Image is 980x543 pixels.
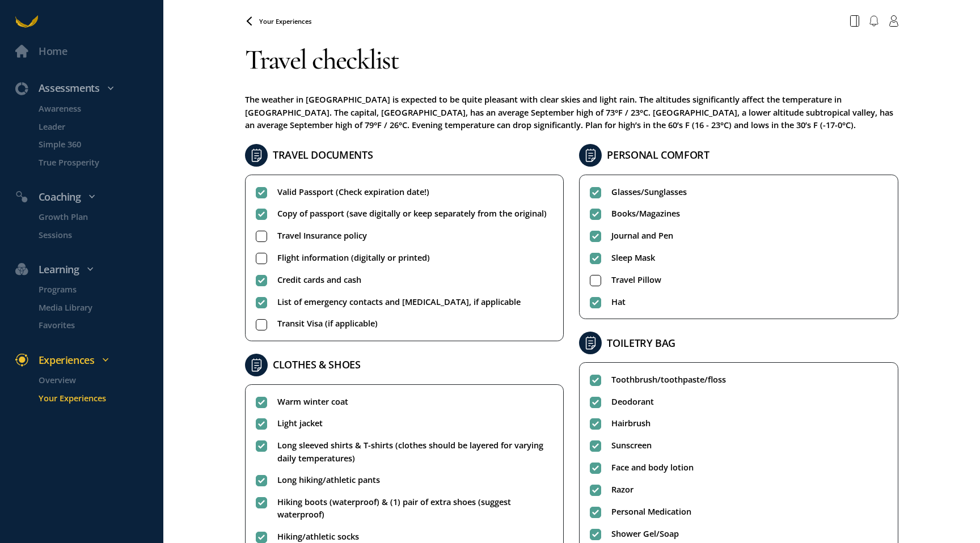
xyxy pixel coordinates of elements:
[23,210,163,223] a: Growth Plan
[23,138,163,151] a: Simple 360
[611,461,694,474] span: Face and body lotion
[277,317,378,330] span: Transit Visa (if applicable)
[23,319,163,332] a: Favorites
[39,374,161,387] p: Overview
[611,273,661,286] span: Travel Pillow
[8,261,168,278] div: Learning
[39,210,161,223] p: Growth Plan
[607,335,675,351] h2: TOILETRY BAG
[277,417,323,430] span: Light jacket
[611,505,691,518] span: Personal Medication
[611,395,654,408] span: Deodorant
[23,120,163,133] a: Leader
[23,102,163,115] a: Awareness
[277,530,359,543] span: Hiking/athletic socks
[277,473,380,486] span: Long hiking/athletic pants
[245,32,898,88] h1: Travel checklist
[8,352,168,368] div: Experiences
[277,395,348,408] span: Warm winter coat
[39,319,161,332] p: Favorites
[611,527,679,540] span: Shower Gel/Soap
[611,207,680,220] span: Books/Magazines
[277,273,361,286] span: Credit cards and cash
[611,373,726,386] span: Toothbrush/toothpaste/floss
[277,207,547,220] span: Copy of passport (save digitally or keep separately from the original)
[277,295,521,308] span: List of emergency contacts and [MEDICAL_DATA], if applicable
[23,228,163,241] a: Sessions
[8,189,168,205] div: Coaching
[277,251,430,264] span: Flight information (digitally or printed)
[277,495,553,521] span: Hiking boots (waterproof) & (1) pair of extra shoes (suggest waterproof)
[8,80,168,96] div: Assessments
[277,185,429,198] span: Valid Passport (Check expiration date!)
[607,147,709,163] h2: PERSONAL COMFORT
[611,417,650,430] span: Hairbrush
[611,251,655,264] span: Sleep Mask
[39,120,161,133] p: Leader
[277,439,553,464] span: Long sleeved shirts & T-shirts (clothes should be layered for varying daily temperatures)
[245,93,898,131] div: The weather in [GEOGRAPHIC_DATA] is expected to be quite pleasant with clear skies and light rain...
[611,295,626,308] span: Hat
[39,283,161,296] p: Programs
[23,155,163,168] a: True Prosperity
[277,229,367,242] span: Travel Insurance policy
[611,439,652,452] span: Sunscreen
[259,17,311,26] span: Your Experiences
[611,229,673,242] span: Journal and Pen
[611,483,633,496] span: Razor
[39,138,161,151] p: Simple 360
[23,391,163,404] a: Your Experiences
[39,43,67,60] div: Home
[273,147,373,163] h2: TRAVEL DOCUMENTS
[23,283,163,296] a: Programs
[39,102,161,115] p: Awareness
[23,374,163,387] a: Overview
[23,301,163,314] a: Media Library
[611,185,687,198] span: Glasses/Sunglasses
[39,155,161,168] p: True Prosperity
[39,228,161,241] p: Sessions
[39,301,161,314] p: Media Library
[273,357,361,373] h2: CLOTHES & SHOES
[39,391,161,404] p: Your Experiences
